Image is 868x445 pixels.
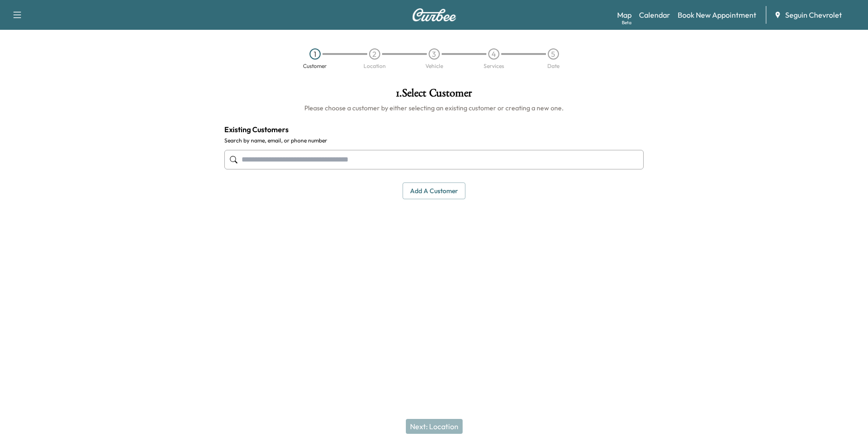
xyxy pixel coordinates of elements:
[224,124,644,135] h4: Existing Customers
[785,9,842,20] span: Seguin Chevrolet
[429,48,440,60] div: 3
[484,63,504,69] div: Services
[403,182,465,200] button: Add a customer
[412,8,457,21] img: Curbee Logo
[622,19,632,26] div: Beta
[425,63,443,69] div: Vehicle
[488,48,499,60] div: 4
[224,88,644,103] h1: 1 . Select Customer
[310,48,321,60] div: 1
[678,9,756,20] a: Book New Appointment
[224,103,644,113] h6: Please choose a customer by either selecting an existing customer or creating a new one.
[363,63,386,69] div: Location
[303,63,327,69] div: Customer
[547,63,559,69] div: Date
[548,48,559,60] div: 5
[224,137,644,144] label: Search by name, email, or phone number
[369,48,380,60] div: 2
[639,9,670,20] a: Calendar
[617,9,632,20] a: MapBeta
